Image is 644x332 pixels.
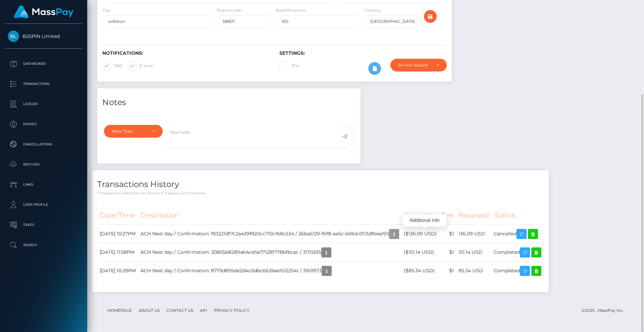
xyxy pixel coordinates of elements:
img: MassPay Logo [14,5,73,18]
th: Date/Time [97,206,138,225]
label: City [102,7,110,13]
a: About Us [136,305,162,316]
p: Cancellations [8,139,79,149]
td: [DATE] 11:58PM [97,243,138,262]
p: Search [8,240,79,250]
button: Note Type [104,125,163,138]
div: Additional Info [403,214,446,227]
p: Ledger [8,99,79,109]
td: ($85.34 USD) [401,262,439,280]
a: Batches [5,156,82,173]
a: Payees [5,116,82,133]
a: Contact Us [164,305,196,316]
td: $1 [439,243,456,262]
a: Search [5,237,82,253]
th: Description [138,206,401,225]
a: Homepage [105,305,135,316]
img: B2SPIN Limited [8,31,19,42]
a: Dashboard [5,55,82,72]
td: Cancelled [491,225,544,243]
p: Payees [8,119,79,129]
td: [DATE] 10:27PM [97,225,138,243]
p: Batches [8,159,79,170]
td: Completed [491,243,544,262]
a: Ledger [5,96,82,112]
a: Cancellations [5,136,82,153]
h6: Notifications: [102,50,269,56]
label: Postal Code [217,7,241,13]
td: [DATE] 10:28PM [97,262,138,280]
h6: Settings: [279,50,446,56]
h4: Transactions History [97,179,544,190]
p: Transactions [8,79,79,89]
td: ($136.09 USD) [401,225,439,243]
div: Note Type [112,129,147,134]
button: Do not require [390,59,447,72]
a: API [197,305,210,316]
a: Taxes [5,217,82,233]
p: Dashboard [8,59,79,69]
label: Country [364,7,381,13]
label: SMS [102,61,122,70]
td: Completed [491,262,544,280]
p: Taxes [8,220,79,230]
td: ACH Next day / Confirmation: 8773d895de2d4c0dbc662bee15122541 / 3160973 [138,262,401,280]
label: 2FA [279,61,299,70]
label: E-mail [128,61,153,70]
a: Privacy Policy [211,305,252,316]
td: 85.34 USD [456,262,491,280]
div: © 2025 , MassPay Inc. [582,307,629,314]
label: State/Province [276,7,306,13]
td: ACH Next day / Confirmation: f83221df7c2a439f820cc710c168c534 / 2bba5129-f6f8-4e5c-b06d-0113dfb4a193 [138,225,401,243]
td: 136.09 USD [456,225,491,243]
p: Links [8,180,79,190]
span: B2SPIN Limited [5,33,82,39]
td: 151.14 USD [456,243,491,262]
h4: Notes [102,97,356,108]
th: Status [491,206,544,225]
th: Received [456,206,491,225]
a: User Profile [5,196,82,213]
div: Do not require [398,62,431,68]
p: * Transactions date/time are shown in payee's local timezone [97,191,544,196]
a: Transactions [5,76,82,92]
td: $1 [439,225,456,243]
a: Links [5,176,82,193]
th: Amount [401,206,439,225]
td: ACH Next day / Confirmation: 30805b8289a64ce5a77128f778bfbcac / 3170295 [138,243,401,262]
p: User Profile [8,200,79,210]
th: Fee [439,206,456,225]
td: $1 [439,262,456,280]
td: ($151.14 USD) [401,243,439,262]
